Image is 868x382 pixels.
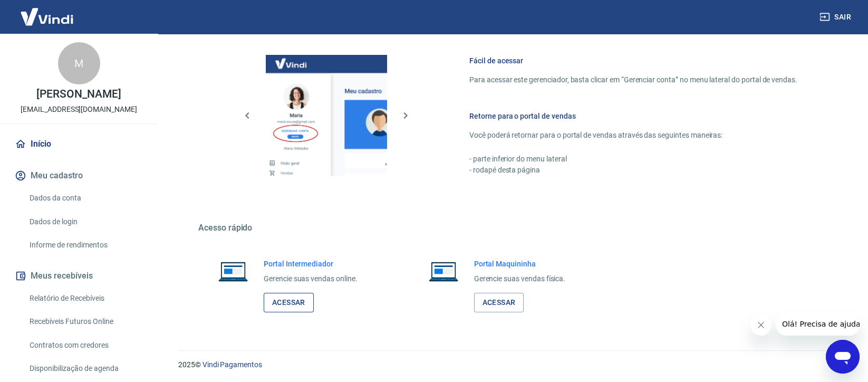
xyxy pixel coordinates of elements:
h6: Retorne para o portal de vendas [469,111,797,121]
p: Gerencie suas vendas física. [474,273,566,284]
img: Imagem de um notebook aberto [421,259,466,284]
div: M [58,42,100,84]
a: Início [13,132,145,156]
p: Você poderá retornar para o portal de vendas através das seguintes maneiras: [469,130,797,141]
p: [PERSON_NAME] [36,89,121,100]
a: Acessar [474,293,524,312]
a: Dados da conta [25,187,145,209]
a: Recebíveis Futuros Online [25,311,145,332]
button: Sair [817,7,855,27]
img: Imagem da dashboard mostrando o botão de gerenciar conta na sidebar no lado esquerdo [266,55,387,176]
h5: Acesso rápido [198,223,823,233]
span: Olá! Precisa de ajuda? [6,7,89,16]
h6: Fácil de acessar [469,55,797,66]
p: Para acessar este gerenciador, basta clicar em “Gerenciar conta” no menu lateral do portal de ven... [469,74,797,85]
h6: Portal Maquininha [474,259,566,269]
iframe: Button to launch messaging window [826,340,860,374]
button: Meu cadastro [13,164,145,187]
a: Informe de rendimentos [25,234,145,256]
a: Disponibilização de agenda [25,358,145,379]
a: Contratos com credores [25,335,145,356]
p: - parte inferior do menu lateral [469,154,797,165]
a: Vindi Pagamentos [202,360,262,369]
button: Meus recebíveis [13,264,145,288]
p: - rodapé desta página [469,165,797,176]
iframe: Message from company [776,312,860,336]
p: 2025 © [178,359,843,370]
iframe: Close message [750,314,771,336]
p: Gerencie suas vendas online. [264,273,358,284]
h6: Portal Intermediador [264,259,358,269]
p: [EMAIL_ADDRESS][DOMAIN_NAME] [21,104,137,115]
img: Imagem de um notebook aberto [211,259,255,284]
a: Relatório de Recebíveis [25,288,145,309]
a: Acessar [264,293,314,312]
a: Dados de login [25,211,145,233]
img: Vindi [13,1,81,33]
